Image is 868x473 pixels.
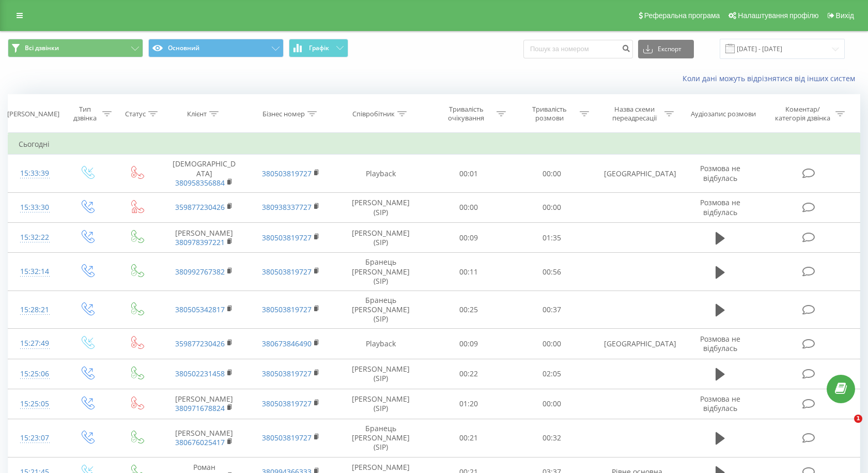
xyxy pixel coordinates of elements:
td: Бранець [PERSON_NAME] (SIP) [334,419,427,457]
a: 380503819727 [262,169,312,178]
a: 359877230426 [175,339,225,348]
td: 00:09 [427,329,510,359]
div: Тривалість очікування [439,105,494,123]
div: Тип дзвінка [70,105,100,123]
span: Графік [309,44,329,52]
div: 15:25:06 [19,364,51,384]
a: Коли дані можуть відрізнятися вiд інших систем [683,73,860,83]
a: 380502231458 [175,369,225,378]
div: Коментар/категорія дзвінка [772,105,833,123]
a: 380503819727 [262,304,312,314]
a: 380992767382 [175,267,225,277]
div: Статус [125,110,146,118]
td: [DEMOGRAPHIC_DATA] [161,155,247,193]
td: 00:00 [427,192,510,222]
td: Бранець [PERSON_NAME] (SIP) [334,291,427,329]
div: 15:25:05 [19,394,51,414]
div: 15:33:30 [19,197,51,218]
td: 00:00 [510,155,594,193]
td: Бранець [PERSON_NAME] (SIP) [334,253,427,291]
td: [GEOGRAPHIC_DATA] [594,329,680,359]
td: 00:09 [427,223,510,253]
iframe: Intercom live chat [833,415,858,439]
td: 00:56 [510,253,594,291]
a: 380978397221 [175,237,225,247]
td: 00:22 [427,359,510,389]
td: 00:00 [510,192,594,222]
td: [GEOGRAPHIC_DATA] [594,155,680,193]
td: 00:21 [427,419,510,457]
button: Експорт [638,40,694,58]
td: 01:20 [427,389,510,419]
span: 1 [854,415,862,423]
td: 00:37 [510,291,594,329]
div: 15:32:22 [19,227,51,248]
td: 00:32 [510,419,594,457]
td: 02:05 [510,359,594,389]
a: 380505342817 [175,304,225,314]
div: Аудіозапис розмови [691,110,756,118]
td: [PERSON_NAME] (SIP) [334,223,427,253]
span: Розмова не відбулась [700,394,740,413]
td: 00:00 [510,329,594,359]
span: Всі дзвінки [25,44,59,52]
span: Розмова не відбулась [700,334,740,353]
div: Клієнт [187,110,207,118]
span: Розмова не відбулась [700,163,740,182]
div: [PERSON_NAME] [7,110,59,118]
a: 380676025417 [175,437,225,447]
div: 15:27:49 [19,333,51,354]
td: 00:11 [427,253,510,291]
span: Вихід [836,11,854,20]
button: Основний [148,39,284,57]
a: 380503819727 [262,267,312,277]
span: Реферальна програма [644,11,720,20]
span: Налаштування профілю [738,11,818,20]
input: Пошук за номером [523,40,633,58]
div: 15:28:21 [19,300,51,320]
td: Playback [334,329,427,359]
div: Тривалість розмови [522,105,577,123]
span: Розмова не відбулась [700,197,740,217]
a: 380503819727 [262,399,312,408]
td: [PERSON_NAME] (SIP) [334,389,427,419]
a: 380673846490 [262,339,312,348]
a: 380971678824 [175,403,225,413]
td: [PERSON_NAME] [161,419,247,457]
a: 380938337727 [262,202,312,212]
td: Сьогодні [8,134,860,155]
td: [PERSON_NAME] [161,223,247,253]
div: Бізнес номер [262,110,305,118]
td: 00:01 [427,155,510,193]
button: Всі дзвінки [8,39,143,57]
div: 15:23:07 [19,428,51,448]
div: 15:32:14 [19,262,51,282]
a: 359877230426 [175,202,225,212]
td: 01:35 [510,223,594,253]
div: Назва схеми переадресації [607,105,662,123]
td: [PERSON_NAME] (SIP) [334,359,427,389]
td: Playback [334,155,427,193]
a: 380503819727 [262,433,312,443]
td: 00:25 [427,291,510,329]
div: Співробітник [352,110,395,118]
a: 380503819727 [262,233,312,242]
td: 00:00 [510,389,594,419]
a: 380503819727 [262,369,312,378]
div: 15:33:39 [19,163,51,184]
a: 380958356884 [175,178,225,188]
button: Графік [289,39,348,57]
td: [PERSON_NAME] [161,389,247,419]
td: [PERSON_NAME] (SIP) [334,192,427,222]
